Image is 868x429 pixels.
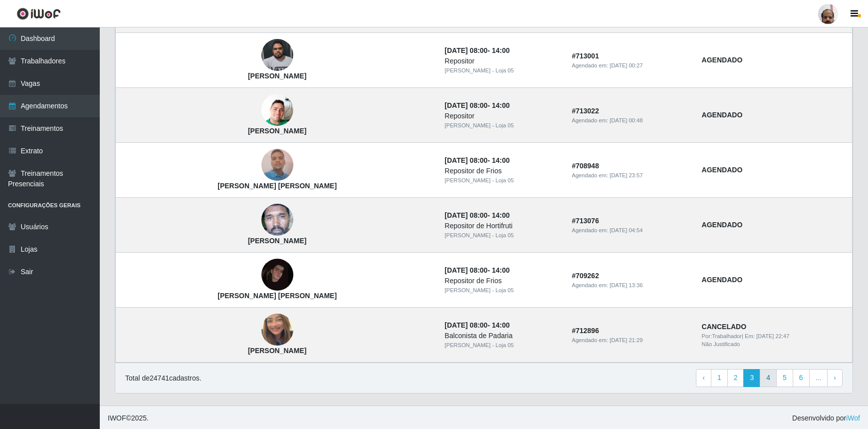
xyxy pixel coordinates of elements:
[108,413,149,424] span: © 2025 .
[827,369,843,387] a: Next
[492,266,510,274] time: 14:00
[248,127,306,135] strong: [PERSON_NAME]
[702,276,743,284] strong: AGENDADO
[572,226,689,235] div: Agendado em:
[444,331,560,341] div: Balconista de Padaria
[610,227,643,233] time: [DATE] 04:54
[248,237,306,245] strong: [PERSON_NAME]
[444,56,560,66] div: Repositor
[572,162,599,170] strong: # 708948
[572,107,599,115] strong: # 713022
[261,187,293,253] img: Jeorge Manoel da Silva
[793,369,810,387] a: 6
[702,111,743,119] strong: AGENDADO
[444,321,487,329] time: [DATE] 08:00
[702,340,846,349] div: Não Justificado
[702,56,743,64] strong: AGENDADO
[760,369,777,387] a: 4
[756,333,789,339] time: [DATE] 22:47
[16,7,61,20] img: CoreUI Logo
[727,369,744,387] a: 2
[809,369,828,387] a: ...
[444,341,560,350] div: [PERSON_NAME] - Loja 05
[572,52,599,60] strong: # 713001
[702,166,743,174] strong: AGENDADO
[492,321,510,329] time: 14:00
[846,414,860,422] a: iWof
[792,413,860,424] span: Desenvolvido por
[261,34,293,76] img: Diego Darlin Souza de Paiva
[444,221,560,231] div: Repositor de Hortifruti
[702,374,705,382] span: ‹
[572,61,689,70] div: Agendado em:
[696,369,843,387] nav: pagination
[610,117,643,123] time: [DATE] 00:48
[572,272,599,280] strong: # 709262
[776,369,793,387] a: 5
[444,46,509,54] strong: -
[572,336,689,345] div: Agendado em:
[248,72,306,80] strong: [PERSON_NAME]
[610,62,643,68] time: [DATE] 00:27
[743,369,760,387] a: 3
[217,292,337,300] strong: [PERSON_NAME] [PERSON_NAME]
[492,101,510,109] time: 14:00
[444,266,509,274] strong: -
[444,101,509,109] strong: -
[492,211,510,219] time: 14:00
[492,156,510,164] time: 14:00
[702,333,742,339] span: Por: Trabalhador
[261,259,293,291] img: Gabriel Tomasson Silva Souza
[444,156,487,164] time: [DATE] 08:00
[248,347,306,355] strong: [PERSON_NAME]
[572,116,689,125] div: Agendado em:
[444,111,560,121] div: Repositor
[444,156,509,164] strong: -
[444,266,487,274] time: [DATE] 08:00
[125,373,202,384] p: Total de 24741 cadastros.
[702,332,846,341] div: | Em:
[696,369,711,387] a: Previous
[610,172,643,178] time: [DATE] 23:57
[444,321,509,329] strong: -
[572,171,689,180] div: Agendado em:
[610,337,643,343] time: [DATE] 21:29
[108,414,126,422] span: IWOF
[572,327,599,335] strong: # 712896
[444,276,560,286] div: Repositor de Frios
[492,46,510,54] time: 14:00
[444,176,560,185] div: [PERSON_NAME] - Loja 05
[261,81,293,138] img: iolando da Silva Lima
[834,374,836,382] span: ›
[444,66,560,75] div: [PERSON_NAME] - Loja 05
[444,286,560,295] div: [PERSON_NAME] - Loja 05
[261,302,293,359] img: Ilane de Carvalho Barca
[444,211,487,219] time: [DATE] 08:00
[610,282,643,288] time: [DATE] 13:36
[444,231,560,240] div: [PERSON_NAME] - Loja 05
[572,281,689,290] div: Agendado em:
[711,369,728,387] a: 1
[702,221,743,229] strong: AGENDADO
[444,46,487,54] time: [DATE] 08:00
[702,323,746,331] strong: CANCELADO
[217,182,337,190] strong: [PERSON_NAME] [PERSON_NAME]
[444,211,509,219] strong: -
[444,121,560,130] div: [PERSON_NAME] - Loja 05
[444,166,560,176] div: Repositor de Frios
[261,144,293,186] img: Josue ferreira santana de azevedo
[572,217,599,225] strong: # 713076
[444,101,487,109] time: [DATE] 08:00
